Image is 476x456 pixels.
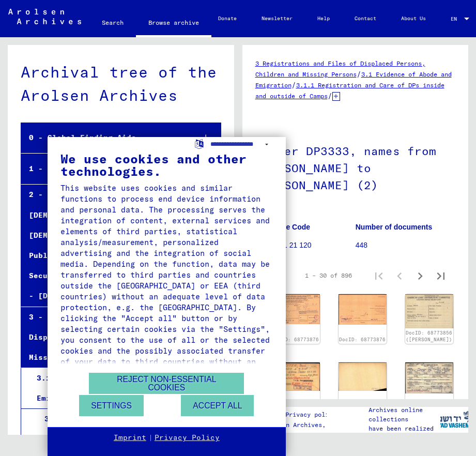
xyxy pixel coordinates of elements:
[181,395,254,416] button: Accept all
[89,373,244,394] button: Reject non-essential cookies
[114,433,146,443] a: Imprint
[60,183,273,378] div: This website uses cookies and similar functions to process end device information and personal da...
[79,395,144,416] button: Settings
[60,153,273,177] div: We use cookies and other technologies.
[155,433,220,443] a: Privacy Policy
